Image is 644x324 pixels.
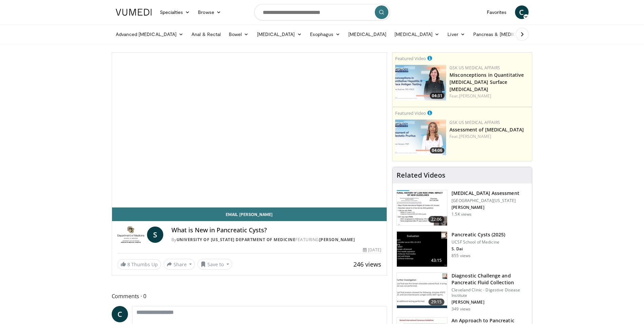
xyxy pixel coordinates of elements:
[395,120,446,155] a: 04:06
[390,28,443,41] a: [MEDICAL_DATA]
[187,28,225,41] a: Anal & Rectal
[452,198,519,203] p: [GEOGRAPHIC_DATA][US_STATE]
[452,231,505,238] h3: Pancreatic Cysts (2025)
[452,246,505,252] p: S. Dai
[395,65,446,101] a: 04:31
[452,253,471,258] p: 855 views
[319,237,355,242] a: [PERSON_NAME]
[353,260,381,268] span: 246 views
[395,55,426,61] small: Featured Video
[449,126,524,133] a: Assessment of [MEDICAL_DATA]
[194,5,225,19] a: Browse
[452,300,528,305] p: [PERSON_NAME]
[254,4,390,20] input: Search topics, interventions
[449,72,524,92] a: Misconceptions in Quantitative [MEDICAL_DATA] Surface [MEDICAL_DATA]
[395,110,426,116] small: Featured Video
[225,28,253,41] a: Bowel
[428,257,445,264] span: 43:15
[452,212,472,217] p: 1.5K views
[112,53,387,208] video-js: Video Player
[171,227,381,234] h4: What is New in Pancreatic Cysts?
[306,28,345,41] a: Esophagus
[177,237,296,242] a: University of [US_STATE] Department of Medicine
[156,5,194,19] a: Specialties
[459,133,491,139] a: [PERSON_NAME]
[397,232,447,267] img: 2a8c82cf-33b7-4529-b50b-997bf1bf28ed.150x105_q85_crop-smart_upscale.jpg
[430,93,444,99] span: 04:31
[449,93,529,99] div: Feat.
[397,171,445,179] h4: Related Videos
[449,65,500,71] a: GSK US Medical Affairs
[449,133,529,140] div: Feat.
[127,261,130,268] span: 8
[116,9,152,16] img: VuMedi Logo
[469,28,549,41] a: Pancreas & [MEDICAL_DATA]
[452,205,519,210] p: [PERSON_NAME]
[363,247,381,253] div: [DATE]
[112,292,387,301] span: Comments 0
[395,65,446,101] img: ea8305e5-ef6b-4575-a231-c141b8650e1f.jpg.150x105_q85_crop-smart_upscale.jpg
[397,231,528,267] a: 43:15 Pancreatic Cysts (2025) UCSF School of Medicine S. Dai 855 views
[253,28,306,41] a: [MEDICAL_DATA]
[147,227,163,243] a: S
[112,208,387,221] a: Email [PERSON_NAME]
[428,216,445,223] span: 22:06
[515,5,529,19] a: C
[430,147,444,154] span: 04:06
[397,273,447,308] img: 7a1cb544-669a-4e07-9a7a-1466b74f52a8.150x105_q85_crop-smart_upscale.jpg
[452,287,528,298] p: Cleveland Clinic - Digestive Disease Institute
[395,120,446,155] img: 31b7e813-d228-42d3-be62-e44350ef88b5.jpg.150x105_q85_crop-smart_upscale.jpg
[483,5,511,19] a: Favorites
[449,120,500,125] a: GSK US Medical Affairs
[112,28,188,41] a: Advanced [MEDICAL_DATA]
[397,190,447,226] img: f2de704e-e447-4d57-80c9-833d99ae96b1.150x105_q85_crop-smart_upscale.jpg
[452,306,471,312] p: 349 views
[459,93,491,99] a: [PERSON_NAME]
[164,259,195,270] button: Share
[117,227,144,243] img: University of Colorado Department of Medicine
[112,306,128,322] a: C
[397,190,528,226] a: 22:06 [MEDICAL_DATA] Assessment [GEOGRAPHIC_DATA][US_STATE] [PERSON_NAME] 1.5K views
[428,299,445,305] span: 29:15
[397,272,528,312] a: 29:15 Diagnostic Challenge and Pancreatic Fluid Collection Cleveland Clinic - Digestive Disease I...
[452,272,528,286] h3: Diagnostic Challenge and Pancreatic Fluid Collection
[452,190,519,197] h3: [MEDICAL_DATA] Assessment
[452,239,505,245] p: UCSF School of Medicine
[443,28,469,41] a: Liver
[344,28,390,41] a: [MEDICAL_DATA]
[171,237,381,243] div: By FEATURING
[117,259,161,270] a: 8 Thumbs Up
[198,259,232,270] button: Save to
